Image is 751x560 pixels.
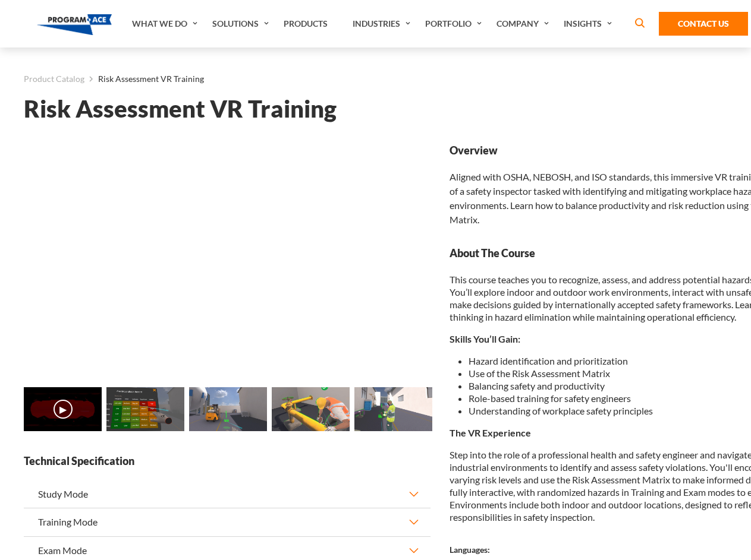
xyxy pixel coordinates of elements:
button: Training Mode [24,508,431,536]
button: ▶ [54,400,73,419]
strong: Technical Specification [24,454,431,469]
img: Risk Assessment VR Training - Preview 4 [354,387,432,431]
iframe: Risk Assessment VR Training - Video 0 [24,143,431,372]
a: Product Catalog [24,71,84,87]
li: Risk Assessment VR Training [84,71,204,87]
a: Contact Us [659,12,748,36]
button: Study Mode [24,480,431,508]
strong: Languages: [450,545,490,555]
img: Risk Assessment VR Training - Video 0 [24,387,102,431]
img: Risk Assessment VR Training - Preview 2 [189,387,267,431]
img: Program-Ace [37,14,112,35]
img: Risk Assessment VR Training - Preview 3 [272,387,350,431]
img: Risk Assessment VR Training - Preview 1 [106,387,184,431]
